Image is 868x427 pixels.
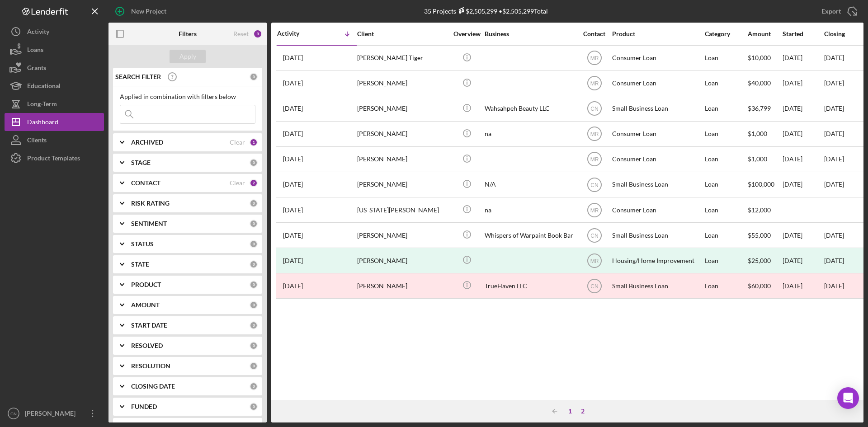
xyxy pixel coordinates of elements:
[5,113,104,131] button: Dashboard
[783,223,823,247] div: [DATE]
[5,41,104,59] button: Loans
[612,223,703,247] div: Small Business Loan
[837,387,859,409] div: Open Intercom Messenger
[170,50,206,63] button: Apply
[590,258,599,264] text: MR
[5,77,104,95] a: Educational
[250,73,258,81] div: 0
[824,54,844,61] time: [DATE]
[705,147,747,171] div: Loan
[612,274,703,298] div: Small Business Loan
[283,257,303,264] time: 2025-06-03 15:22
[705,173,747,197] div: Loan
[812,2,863,20] button: Export
[590,232,598,239] text: CN
[277,30,317,37] div: Activity
[783,173,823,197] div: [DATE]
[250,281,258,289] div: 0
[357,147,448,171] div: [PERSON_NAME]
[612,198,703,222] div: Consumer Loan
[612,249,703,272] div: Housing/Home Improvement
[283,80,303,87] time: 2025-08-21 23:45
[824,180,844,188] time: [DATE]
[250,301,258,309] div: 0
[748,180,774,188] span: $100,000
[233,30,249,38] div: Reset
[5,95,104,113] button: Long-Term
[783,30,823,38] div: Started
[283,54,303,61] time: 2025-08-22 17:30
[131,322,167,329] b: START DATE
[179,50,196,63] div: Apply
[612,122,703,146] div: Consumer Loan
[357,30,448,38] div: Client
[131,261,149,268] b: STATE
[250,220,258,228] div: 0
[705,30,747,38] div: Category
[783,46,823,70] div: [DATE]
[131,159,151,166] b: STAGE
[485,274,575,298] div: TrueHaven LLC
[179,30,197,38] b: Filters
[824,257,844,264] div: [DATE]
[705,223,747,247] div: Loan
[357,71,448,95] div: [PERSON_NAME]
[612,46,703,70] div: Consumer Loan
[131,342,163,349] b: RESOLVED
[250,362,258,370] div: 0
[250,240,258,248] div: 0
[612,30,703,38] div: Product
[748,206,771,214] span: $12,000
[783,249,823,272] div: [DATE]
[250,321,258,329] div: 0
[590,207,599,213] text: MR
[357,122,448,146] div: [PERSON_NAME]
[5,23,104,41] a: Activity
[131,2,166,20] div: New Project
[283,130,303,137] time: 2025-08-21 16:33
[612,147,703,171] div: Consumer Loan
[357,97,448,121] div: [PERSON_NAME]
[783,122,823,146] div: [DATE]
[5,131,104,149] button: Clients
[357,198,448,222] div: [US_STATE][PERSON_NAME]
[590,106,598,112] text: CN
[705,274,747,298] div: Loan
[27,113,58,133] div: Dashboard
[283,232,303,239] time: 2025-07-24 13:03
[253,29,262,38] div: 3
[27,77,61,97] div: Educational
[590,80,599,87] text: MR
[748,130,767,137] span: $1,000
[131,240,154,248] b: STATUS
[485,198,575,222] div: na
[590,156,599,163] text: MR
[612,71,703,95] div: Consumer Loan
[748,54,771,61] span: $10,000
[824,282,844,290] time: [DATE]
[131,179,160,187] b: CONTACT
[705,71,747,95] div: Loan
[27,23,49,43] div: Activity
[108,2,175,20] button: New Project
[485,97,575,121] div: Wahsahpeh Beauty LLC
[485,122,575,146] div: na
[250,342,258,350] div: 0
[783,71,823,95] div: [DATE]
[357,46,448,70] div: [PERSON_NAME] Tiger
[564,408,576,415] div: 1
[27,59,46,79] div: Grants
[705,46,747,70] div: Loan
[824,155,844,163] time: [DATE]
[783,97,823,121] div: [DATE]
[450,30,484,38] div: Overview
[5,149,104,167] button: Product Templates
[250,403,258,411] div: 0
[705,249,747,272] div: Loan
[131,220,167,227] b: SENTIMENT
[824,104,844,112] time: [DATE]
[748,231,771,239] span: $55,000
[821,2,841,20] div: Export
